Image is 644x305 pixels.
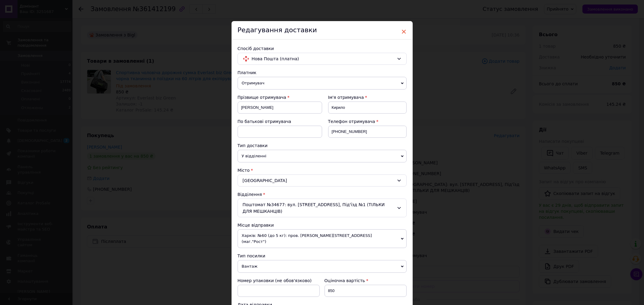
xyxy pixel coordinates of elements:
span: Тип посилки [238,253,265,258]
span: Отримувач [238,77,407,90]
div: Редагування доставки [232,21,413,39]
span: Вантаж [238,260,407,273]
span: По батькові отримувача [238,119,291,124]
span: Ім'я отримувача [328,95,364,100]
span: Тип доставки [238,143,268,148]
span: × [401,27,407,37]
span: Харків: №60 (до 5 кг): пров. [PERSON_NAME][STREET_ADDRESS] (маг."Рост") [238,229,407,248]
input: +380 [328,126,407,138]
span: Місце відправки [238,223,274,228]
div: Місто [238,167,407,173]
div: Номер упаковки (не обов'язково) [238,278,320,284]
span: Телефон отримувача [328,119,375,124]
span: Платник [238,70,257,75]
span: Нова Пошта (платна) [252,55,394,62]
span: У відділенні [238,150,407,162]
div: Оціночна вартість [325,278,407,284]
div: Поштомат №34677: вул. [STREET_ADDRESS], Під'їзд №1 (ТІЛЬКИ ДЛЯ МЕШКАНЦІВ) [238,199,407,217]
div: Спосіб доставки [238,46,407,52]
div: [GEOGRAPHIC_DATA] [238,175,407,187]
div: Відділення [238,191,407,197]
span: Прізвище отримувача [238,95,287,100]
